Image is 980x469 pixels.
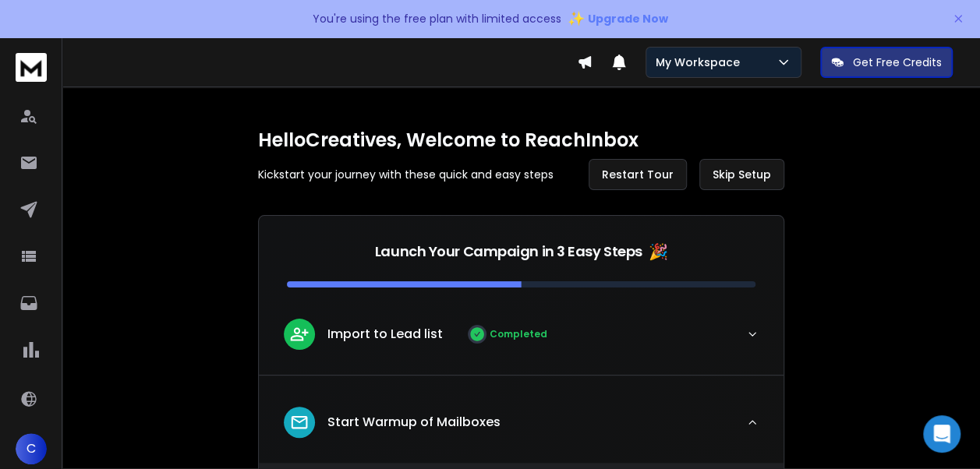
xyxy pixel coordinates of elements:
[656,55,746,70] p: My Workspace
[589,159,687,190] button: Restart Tour
[588,11,668,26] span: Upgrade Now
[259,306,784,375] button: leadImport to Lead listCompleted
[16,433,47,464] button: C
[713,167,771,182] span: Skip Setup
[375,241,642,263] p: Launch Your Campaign in 3 Easy Steps
[289,412,310,432] img: lead
[699,159,784,190] button: Skip Setup
[313,11,561,26] p: You're using the free plan with limited access
[258,128,784,153] h1: Hello Creatives , Welcome to ReachInbox
[649,241,668,263] span: 🎉
[327,413,501,432] p: Start Warmup of Mailboxes
[820,47,953,78] button: Get Free Credits
[327,325,443,344] p: Import to Lead list
[568,3,668,34] button: ✨Upgrade Now
[923,415,961,453] div: Open Intercom Messenger
[16,53,47,82] img: logo
[853,55,942,70] p: Get Free Credits
[490,328,547,340] p: Completed
[289,324,310,344] img: lead
[259,394,784,463] button: leadStart Warmup of Mailboxes
[258,167,554,182] p: Kickstart your journey with these quick and easy steps
[568,8,585,30] span: ✨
